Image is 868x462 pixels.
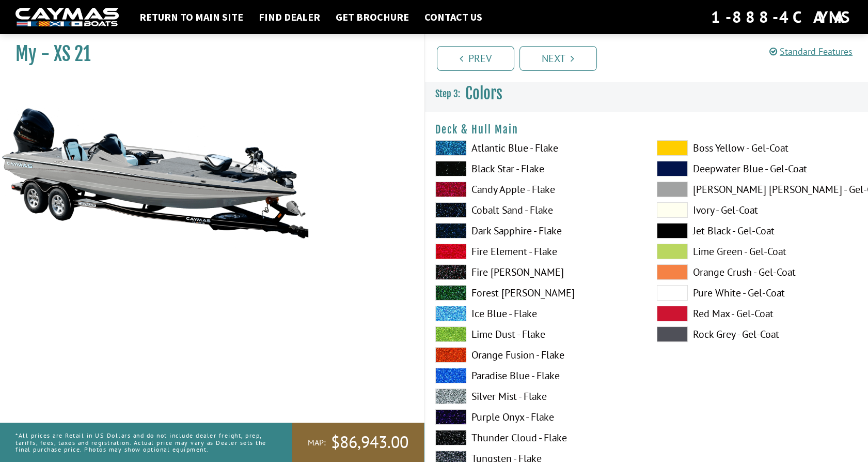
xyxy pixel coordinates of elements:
a: Contact Us [419,10,487,24]
label: Ice Blue - Flake [435,306,636,321]
label: Lime Dust - Flake [435,326,636,342]
div: 1-888-4CAYMAS [711,6,853,28]
label: Orange Fusion - Flake [435,347,636,363]
a: Standard Features [769,46,853,57]
a: Prev [437,46,514,71]
h1: My - XS 21 [15,42,398,66]
label: Atlantic Blue - Flake [435,140,636,156]
label: Black Star - Flake [435,161,636,176]
p: *All prices are Retail in US Dollars and do not include dealer freight, prep, tariffs, fees, taxe... [15,427,269,458]
label: Forest [PERSON_NAME] [435,285,636,301]
span: MAP: [308,437,326,448]
img: white-logo-c9c8dbefe5ff5ceceb0f0178aa75bf4bb51f6bca0971e226c86eb53dfe498488.png [15,8,119,27]
label: Red Max - Gel-Coat [657,306,858,321]
a: MAP:$86,943.00 [292,423,424,462]
label: Jet Black - Gel-Coat [657,223,858,239]
a: Next [519,46,597,71]
label: Deepwater Blue - Gel-Coat [657,161,858,176]
label: Lime Green - Gel-Coat [657,244,858,259]
label: Ivory - Gel-Coat [657,202,858,218]
h4: Deck & Hull Main [435,123,858,136]
label: Cobalt Sand - Flake [435,202,636,218]
span: $86,943.00 [331,431,408,453]
a: Find Dealer [254,10,325,24]
label: Rock Grey - Gel-Coat [657,326,858,342]
a: Get Brochure [330,10,414,24]
label: Orange Crush - Gel-Coat [657,264,858,280]
label: Fire [PERSON_NAME] [435,264,636,280]
label: Pure White - Gel-Coat [657,285,858,301]
label: [PERSON_NAME] [PERSON_NAME] - Gel-Coat [657,182,858,197]
label: Boss Yellow - Gel-Coat [657,140,858,156]
label: Fire Element - Flake [435,244,636,259]
label: Purple Onyx - Flake [435,409,636,425]
label: Thunder Cloud - Flake [435,430,636,445]
label: Silver Mist - Flake [435,389,636,404]
label: Dark Sapphire - Flake [435,223,636,239]
a: Return to main site [134,10,248,24]
label: Candy Apple - Flake [435,182,636,197]
label: Paradise Blue - Flake [435,368,636,383]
